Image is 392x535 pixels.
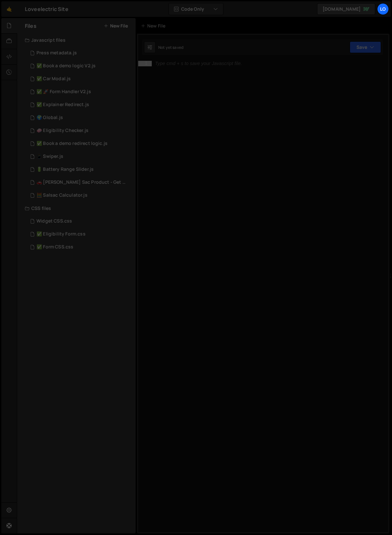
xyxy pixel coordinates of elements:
div: 8014/41351.css [25,241,136,254]
div: 8014/42987.js [25,85,136,98]
a: Lo [377,3,389,15]
div: 8014/28850.js [25,189,136,202]
div: 🧮 Salsac Calculator.js [36,192,88,198]
div: ✅ Explainer Redirect.js [36,102,89,108]
div: 8014/33036.js [25,176,138,189]
div: 8014/34824.js [25,163,136,176]
div: ✅ Book a demo redirect logic.js [36,141,108,147]
div: Type cmd + s to save your Javascript file. [155,61,242,66]
div: 8014/41354.css [25,228,136,241]
div: 8014/41995.js [25,72,136,85]
div: 8014/47792.js [25,47,136,60]
div: CSS files [17,202,136,215]
div: Javascript files [17,34,136,47]
div: 🚗 [PERSON_NAME] Sac Product - Get started.js [36,180,126,185]
div: 8014/47728.css [25,215,136,228]
div: 8014/41355.js [25,137,136,150]
a: [DOMAIN_NAME] [317,3,375,15]
div: 8014/41778.js [25,98,136,111]
div: ✅ Eligibility Form.css [36,231,86,237]
div: ✅ 🚀 Form Handler V2.js [36,89,91,95]
div: 📱 Swiper.js [36,154,63,159]
div: 🧼 Eligibility Checker.js [36,128,88,134]
div: 8014/42769.js [25,111,136,124]
div: 1 [138,61,152,66]
div: Loveelectric Site [25,5,68,13]
div: ✅ Car Modal.js [36,76,71,82]
div: 🔋 Battery Range Slider.js [36,167,94,172]
div: 8014/42657.js [25,124,136,137]
button: New File [104,23,128,28]
div: 8014/34949.js [25,150,136,163]
div: Not yet saved [158,45,183,50]
h2: Files [25,22,36,29]
div: 🌍 Global.js [36,115,63,121]
div: Press metadata.js [36,50,77,56]
button: Save [350,41,381,53]
a: 🤙 [1,1,17,17]
div: 8014/46694.js [25,60,136,72]
div: Widget CSS.css [36,218,72,224]
div: ✅ Form CSS.css [36,244,73,250]
div: ✅ Book a demo logic V2.js [36,63,96,69]
button: Code Only [169,3,223,15]
div: New File [141,23,168,29]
